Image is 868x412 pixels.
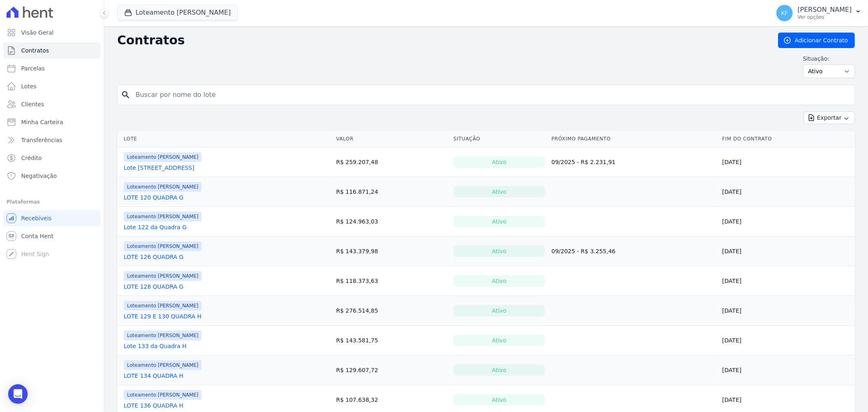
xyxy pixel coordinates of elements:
[3,168,101,184] a: Negativação
[548,131,719,147] th: Próximo Pagamento
[124,253,184,261] a: LOTE 126 QUADRA G
[124,212,201,221] span: Loteamento [PERSON_NAME]
[21,100,44,108] span: Clientes
[21,136,62,144] span: Transferências
[124,342,186,350] a: Lote 133 da Quadra H
[333,266,450,296] td: R$ 118.373,63
[719,177,855,207] td: [DATE]
[3,96,101,112] a: Clientes
[803,55,855,63] label: Situação:
[21,118,63,126] span: Minha Carteira
[719,147,855,177] td: [DATE]
[3,210,101,226] a: Recebíveis
[719,237,855,266] td: [DATE]
[21,82,37,90] span: Lotes
[719,355,855,385] td: [DATE]
[3,24,101,41] a: Visão Geral
[551,159,616,165] a: 09/2025 - R$ 2.231,91
[117,33,765,48] h2: Contratos
[333,131,450,147] th: Valor
[778,33,855,48] a: Adicionar Contrato
[719,131,855,147] th: Fim do Contrato
[333,237,450,266] td: R$ 143.379,98
[3,150,101,166] a: Crédito
[8,384,28,404] div: Open Intercom Messenger
[453,275,545,287] div: Ativo
[719,266,855,296] td: [DATE]
[770,2,868,24] button: KF [PERSON_NAME] Ver opções
[333,326,450,355] td: R$ 143.581,75
[124,271,201,281] span: Loteamento [PERSON_NAME]
[124,401,184,410] a: LOTE 136 QUADRA H
[798,14,852,20] p: Ver opções
[453,156,545,168] div: Ativo
[3,78,101,94] a: Lotes
[117,5,238,20] button: Loteamento [PERSON_NAME]
[719,296,855,326] td: [DATE]
[3,114,101,130] a: Minha Carteira
[453,186,545,197] div: Ativo
[124,193,184,202] a: LOTE 120 QUADRA G
[3,60,101,77] a: Parcelas
[333,147,450,177] td: R$ 259.207,48
[124,372,184,380] a: LOTE 134 QUADRA H
[804,112,855,124] button: Exportar
[450,131,548,147] th: Situação
[551,248,616,254] a: 09/2025 - R$ 3.255,46
[719,326,855,355] td: [DATE]
[333,355,450,385] td: R$ 129.607,72
[3,228,101,244] a: Conta Hent
[453,305,545,316] div: Ativo
[124,182,201,192] span: Loteamento [PERSON_NAME]
[121,90,131,100] i: search
[124,360,201,370] span: Loteamento [PERSON_NAME]
[124,152,201,162] span: Loteamento [PERSON_NAME]
[124,390,201,400] span: Loteamento [PERSON_NAME]
[124,301,201,311] span: Loteamento [PERSON_NAME]
[21,232,53,240] span: Conta Hent
[124,331,201,340] span: Loteamento [PERSON_NAME]
[124,223,187,231] a: Lote 122 da Quadra G
[453,335,545,346] div: Ativo
[124,164,195,172] a: Lote [STREET_ADDRESS]
[21,172,57,180] span: Negativação
[124,241,201,251] span: Loteamento [PERSON_NAME]
[21,214,52,222] span: Recebíveis
[131,87,851,103] input: Buscar por nome do lote
[333,296,450,326] td: R$ 276.514,85
[21,46,49,55] span: Contratos
[719,207,855,237] td: [DATE]
[21,64,45,72] span: Parcelas
[124,312,201,320] a: LOTE 129 E 130 QUADRA H
[21,28,54,37] span: Visão Geral
[117,131,333,147] th: Lote
[7,197,97,207] div: Plataformas
[453,394,545,405] div: Ativo
[124,283,184,291] a: LOTE 128 QUADRA G
[3,42,101,59] a: Contratos
[333,207,450,237] td: R$ 124.963,03
[453,216,545,227] div: Ativo
[781,10,788,16] span: KF
[333,177,450,207] td: R$ 116.871,24
[21,154,42,162] span: Crédito
[798,6,852,14] p: [PERSON_NAME]
[3,132,101,148] a: Transferências
[453,364,545,376] div: Ativo
[453,245,545,257] div: Ativo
